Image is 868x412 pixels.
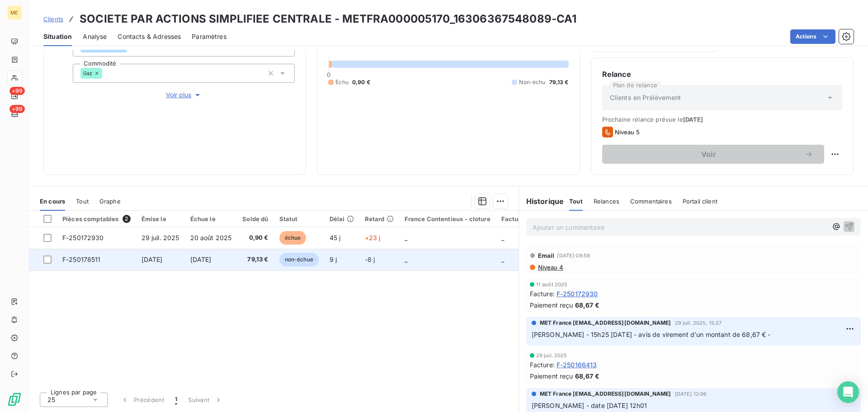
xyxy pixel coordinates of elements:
[76,198,89,205] span: Tout
[335,78,349,86] span: Échu
[62,234,104,242] span: F-250172930
[190,256,212,263] span: [DATE]
[330,215,354,223] div: Délai
[602,116,842,123] span: Prochaine relance prévue le
[279,253,319,266] span: non-échue
[190,234,232,242] span: 20 août 2025
[102,69,109,77] input: Ajouter une valeur
[630,198,672,205] span: Commentaires
[365,215,394,223] div: Retard
[532,402,647,409] span: [PERSON_NAME] - date [DATE] 12h01
[530,360,555,369] span: Facture :
[530,289,555,298] span: Facture :
[501,215,563,223] div: Facture / Echéancier
[837,381,859,403] div: Open Intercom Messenger
[540,390,671,398] span: MET France [EMAIL_ADDRESS][DOMAIN_NAME]
[47,395,55,404] span: 25
[530,300,573,310] span: Paiement reçu
[183,390,228,409] button: Suivant
[405,234,407,242] span: _
[615,128,640,136] span: Niveau 5
[43,32,72,41] span: Situation
[118,32,181,41] span: Contacts & Adresses
[123,215,131,223] span: 2
[575,300,599,310] span: 68,67 €
[365,234,381,242] span: +23 j
[73,90,295,100] button: Voir plus
[501,234,504,242] span: _
[602,145,824,164] button: Voir
[166,90,202,99] span: Voir plus
[242,255,268,264] span: 79,13 €
[569,198,583,205] span: Tout
[538,252,555,259] span: Email
[279,215,319,223] div: Statut
[115,390,170,409] button: Précédent
[610,93,681,102] span: Clients en Prélèvement
[170,390,183,409] button: 1
[242,233,268,242] span: 0,90 €
[519,196,564,207] h6: Historique
[602,69,842,80] h6: Relance
[9,87,25,95] span: +99
[530,371,573,381] span: Paiement reçu
[536,353,567,358] span: 29 juil. 2025
[537,264,563,271] span: Niveau 4
[327,71,330,78] span: 0
[594,198,619,205] span: Relances
[405,256,407,263] span: _
[557,289,598,298] span: F-250172930
[43,15,63,23] span: Clients
[557,360,597,369] span: F-250166413
[175,395,177,404] span: 1
[557,253,590,258] span: [DATE] 08:58
[242,215,268,223] div: Solde dû
[575,371,599,381] span: 68,67 €
[43,14,63,24] a: Clients
[80,11,576,27] h3: SOCIETE PAR ACTIONS SIMPLIFIEE CENTRALE - METFRA000005170_16306367548089-CA1
[142,215,179,223] div: Émise le
[549,78,569,86] span: 79,13 €
[190,215,232,223] div: Échue le
[790,29,835,44] button: Actions
[99,198,121,205] span: Graphe
[683,116,703,123] span: [DATE]
[330,256,337,263] span: 9 j
[675,391,707,397] span: [DATE] 12:06
[7,5,22,20] div: ME
[683,198,717,205] span: Portail client
[83,32,107,41] span: Analyse
[540,319,671,327] span: MET France [EMAIL_ADDRESS][DOMAIN_NAME]
[501,256,504,263] span: _
[532,331,771,338] span: [PERSON_NAME] - 15h25 [DATE] - avis de virement d'un montant de 68,67 € -
[613,151,804,158] span: Voir
[330,234,341,242] span: 45 j
[40,198,65,205] span: En cours
[62,215,131,223] div: Pièces comptables
[405,215,491,223] div: France Contentieux - cloture
[83,71,92,76] span: Gaz
[9,105,25,113] span: +99
[365,256,375,263] span: -8 j
[352,78,370,86] span: 0,90 €
[7,392,22,407] img: Logo LeanPay
[675,320,722,326] span: 29 juil. 2025, 15:27
[192,32,226,41] span: Paramètres
[142,256,163,263] span: [DATE]
[62,256,101,263] span: F-250178511
[519,78,545,86] span: Non-échu
[279,231,307,245] span: échue
[536,282,568,287] span: 11 août 2025
[142,234,179,242] span: 29 juil. 2025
